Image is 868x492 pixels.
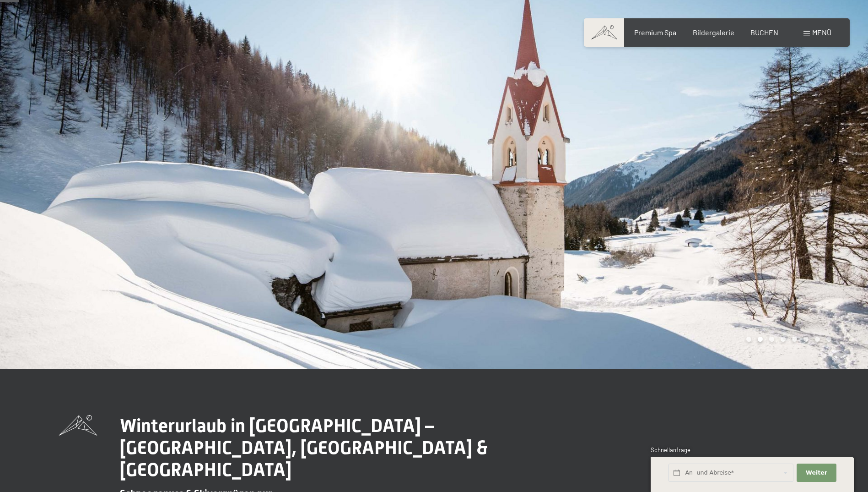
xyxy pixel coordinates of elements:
[797,464,836,482] button: Weiter
[769,337,774,342] div: Carousel Page 3
[803,337,809,342] div: Carousel Page 6
[693,28,734,37] a: Bildergalerie
[781,337,786,342] div: Carousel Page 4
[743,337,831,342] div: Carousel Pagination
[651,446,690,454] span: Schnellanfrage
[634,28,676,37] a: Premium Spa
[750,28,778,37] a: BUCHEN
[815,337,820,342] div: Carousel Page 7
[120,415,487,481] span: Winterurlaub in [GEOGRAPHIC_DATA] – [GEOGRAPHIC_DATA], [GEOGRAPHIC_DATA] & [GEOGRAPHIC_DATA]
[758,337,763,342] div: Carousel Page 2 (Current Slide)
[806,469,827,477] span: Weiter
[812,28,831,37] span: Menü
[792,337,797,342] div: Carousel Page 5
[746,337,751,342] div: Carousel Page 1
[826,337,831,342] div: Carousel Page 8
